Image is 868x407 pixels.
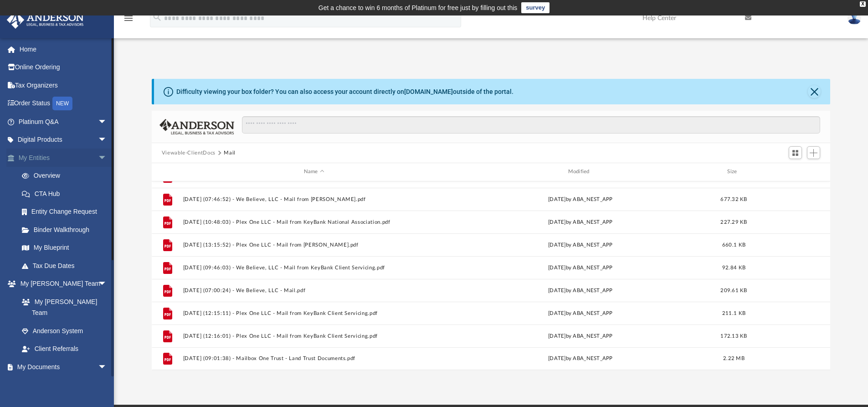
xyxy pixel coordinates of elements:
i: search [152,12,162,22]
button: [DATE] (07:46:52) - We Believe, LLC - Mail from [PERSON_NAME].pdf [183,196,445,202]
div: NEW [52,97,72,110]
a: Digital Productsarrow_drop_down [6,131,121,149]
div: Difficulty viewing your box folder? You can also access your account directly on outside of the p... [176,87,514,97]
i: menu [123,13,134,24]
button: [DATE] (10:48:03) - Plex One LLC - Mail from KeyBank National Association.pdf [183,219,445,225]
button: [DATE] (12:16:01) - Plex One LLC - Mail from KeyBank Client Servicing.pdf [183,333,445,339]
span: 677.32 KB [720,196,747,201]
div: Size [715,168,752,176]
span: 211.1 KB [722,310,745,315]
a: My Entitiesarrow_drop_down [6,149,121,167]
div: [DATE] by ABA_NEST_APP [449,355,712,363]
button: [DATE] (07:00:24) - We Believe, LLC - Mail.pdf [183,288,445,294]
a: Box [13,376,112,394]
button: Switch to Grid View [789,146,802,159]
button: Viewable-ClientDocs [162,149,216,157]
div: Modified [449,168,711,176]
a: Order StatusNEW [6,94,121,113]
a: Home [6,40,121,58]
a: menu [123,17,134,24]
a: My Blueprint [13,239,116,257]
a: Online Ordering [6,58,121,77]
div: Get a chance to win 6 months of Platinum for free just by filling out this [318,2,518,13]
span: 209.61 KB [720,288,747,293]
button: [DATE] (09:01:38) - Mailbox One Trust - Land Trust Documents.pdf [183,355,445,361]
button: [DATE] (09:46:03) - We Believe, LLC - Mail from KeyBank Client Servicing.pdf [183,265,445,271]
button: [DATE] (12:15:11) - Plex One LLC - Mail from KeyBank Client Servicing.pdf [183,310,445,316]
span: 92.84 KB [722,265,745,270]
a: [DOMAIN_NAME] [404,88,453,95]
a: CTA Hub [13,185,121,203]
a: Tax Due Dates [13,257,121,275]
img: Anderson Advisors Platinum Portal [4,11,87,29]
div: grid [152,181,831,370]
span: 227.29 KB [720,219,747,224]
input: Search files and folders [242,116,820,134]
a: Binder Walkthrough [13,221,121,239]
a: Overview [13,167,121,185]
div: [DATE] by ABA_NEST_APP [449,309,712,317]
span: arrow_drop_down [98,358,116,376]
a: Anderson System [13,322,116,340]
div: id [756,168,820,176]
span: arrow_drop_down [98,275,116,294]
a: My [PERSON_NAME] Teamarrow_drop_down [6,275,116,293]
div: Name [182,168,445,176]
div: close [860,1,866,7]
span: arrow_drop_down [98,149,116,167]
a: Platinum Q&Aarrow_drop_down [6,113,121,131]
a: My Documentsarrow_drop_down [6,358,116,376]
button: [DATE] (13:15:52) - Plex One LLC - Mail from [PERSON_NAME].pdf [183,242,445,248]
button: Mail [224,149,236,157]
div: [DATE] by ABA_NEST_APP [449,195,712,203]
a: Entity Change Request [13,203,121,221]
img: User Pic [847,11,861,25]
button: Close [808,85,821,98]
div: [DATE] by ABA_NEST_APP [449,241,712,249]
a: My [PERSON_NAME] Team [13,293,112,322]
a: survey [521,2,550,13]
span: arrow_drop_down [98,113,116,131]
button: Add [807,146,821,159]
span: 2.22 MB [723,356,745,361]
span: 660.1 KB [722,242,745,247]
span: 172.13 KB [720,333,747,338]
a: Client Referrals [13,340,116,358]
div: [DATE] by ABA_NEST_APP [449,263,712,272]
div: [DATE] by ABA_NEST_APP [449,286,712,294]
div: [DATE] by ABA_NEST_APP [449,218,712,226]
div: id [156,168,179,176]
div: [DATE] by ABA_NEST_APP [449,332,712,340]
span: arrow_drop_down [98,131,116,149]
a: Tax Organizers [6,76,121,94]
